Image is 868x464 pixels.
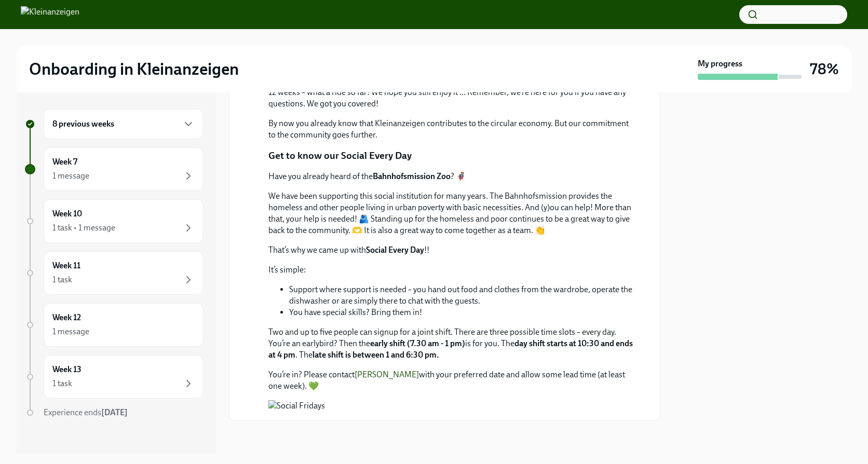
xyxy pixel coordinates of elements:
[268,369,635,392] p: You’re in? Please contact with your preferred date and allow some lead time (at least one week). 💚
[268,400,635,412] button: Zoom image
[25,251,204,295] a: Week 111 task
[52,156,77,168] h6: Week 7
[370,338,465,348] strong: early shift (7.30 am - 1 pm)
[52,118,114,130] h6: 8 previous weeks
[52,208,82,220] h6: Week 10
[268,171,635,182] p: Have you already heard of the ? 🦸
[289,284,635,307] li: Support where support is needed – you hand out food and clothes from the wardrobe, operate the di...
[268,264,635,276] p: It’s simple:
[21,6,79,23] img: Kleinanzeigen
[268,118,635,141] p: By now you already know that Kleinanzeigen contributes to the circular economy. But our commitmen...
[698,58,742,70] strong: My progress
[52,312,81,323] h6: Week 12
[52,326,89,337] div: 1 message
[268,326,635,361] p: Two and up to five people can signup for a joint shift. There are three possible time slots – eve...
[25,303,204,347] a: Week 121 message
[52,222,115,234] div: 1 task • 1 message
[810,60,839,78] h3: 78%
[52,364,82,375] h6: Week 13
[373,171,451,181] strong: Bahnhofsmission Zoo
[44,407,128,417] span: Experience ends
[313,350,439,360] strong: late shift is between 1 and 6:30 pm.
[44,109,204,139] div: 8 previous weeks
[25,355,204,399] a: Week 131 task
[268,149,412,162] p: Get to know our Social Every Day
[268,190,635,236] p: We have been supporting this social institution for many years. The Bahnhofsmission provides the ...
[29,59,239,79] h2: Onboarding in Kleinanzeigen
[25,199,204,243] a: Week 101 task • 1 message
[289,307,635,318] li: You have special skills? Bring them in!
[52,260,80,271] h6: Week 11
[52,378,72,389] div: 1 task
[366,245,424,255] strong: Social Every Day
[52,170,89,182] div: 1 message
[52,274,72,285] div: 1 task
[268,244,635,256] p: That’s why we came up with !!
[355,370,419,379] a: [PERSON_NAME]
[25,147,204,191] a: Week 71 message
[101,407,128,417] strong: [DATE]
[268,87,635,110] p: 12 weeks – what a ride so far! We hope you still enjoy it … Remember, we’re here for you if you h...
[268,338,633,360] strong: day shift starts at 10:30 and ends at 4 pm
